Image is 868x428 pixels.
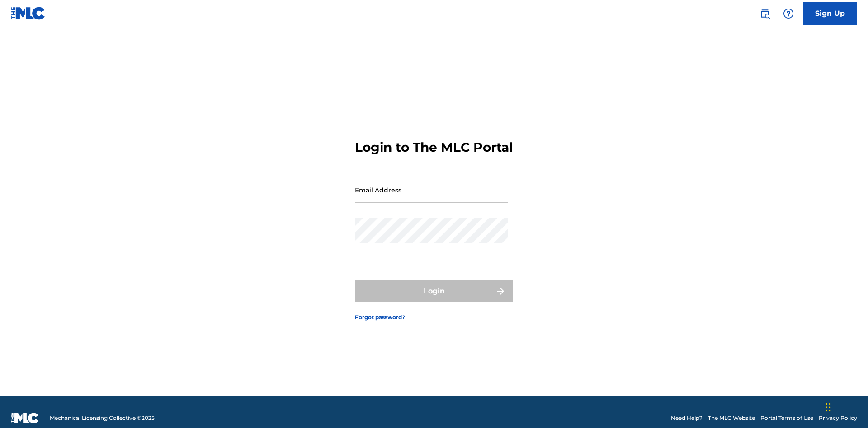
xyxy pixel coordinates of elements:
img: help [783,8,794,19]
a: Portal Terms of Use [760,414,813,422]
img: MLC Logo [11,7,46,20]
a: Public Search [756,5,774,23]
div: Drag [826,394,831,421]
h3: Login to The MLC Portal [355,140,513,155]
a: Sign Up [803,2,857,25]
a: Need Help? [671,414,703,422]
a: The MLC Website [708,414,755,422]
a: Forgot password? [355,313,405,321]
a: Privacy Policy [819,414,857,422]
span: Mechanical Licensing Collective © 2025 [50,414,155,422]
img: logo [11,413,39,423]
img: search [759,8,770,19]
div: Help [779,5,797,23]
iframe: Chat Widget [823,385,868,428]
